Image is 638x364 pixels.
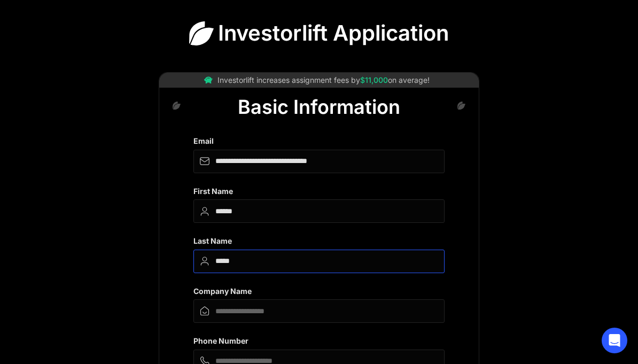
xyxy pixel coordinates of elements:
[238,95,400,119] div: Basic Information
[602,328,627,353] div: Open Intercom Messenger
[360,75,388,84] span: $11,000
[193,236,232,245] strong: Last Name
[193,187,233,196] strong: First Name
[193,136,214,145] strong: Email
[193,336,248,345] strong: Phone Number
[193,286,252,296] strong: Company Name
[217,74,430,87] div: Investorlift increases assignment fees by on average!
[218,25,449,43] div: Investorlift Application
